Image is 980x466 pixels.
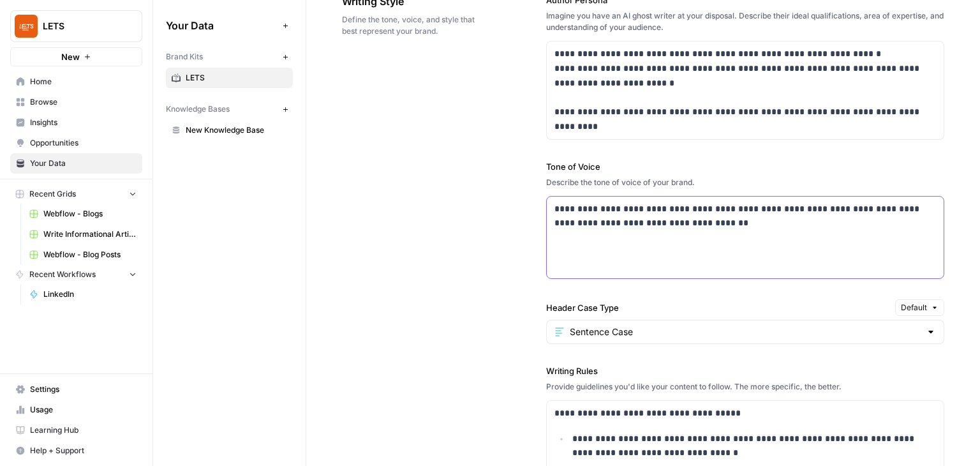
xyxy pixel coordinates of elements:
[186,124,287,136] span: New Knowledge Base
[166,51,203,63] span: Brand Kits
[10,153,142,174] a: Your Data
[166,18,278,33] span: Your Data
[342,14,475,37] span: Define the tone, voice, and style that best represent your brand.
[901,302,927,313] span: Default
[15,15,38,38] img: LETS Logo
[43,249,137,260] span: Webflow - Blog Posts
[24,224,142,244] a: Write Informational Article
[30,384,137,395] span: Settings
[29,188,76,200] span: Recent Grids
[30,404,137,416] span: Usage
[30,137,137,149] span: Opportunities
[30,76,137,87] span: Home
[29,269,96,280] span: Recent Workflows
[30,445,137,456] span: Help + Support
[24,284,142,304] a: LinkedIn
[10,71,142,92] a: Home
[166,68,293,88] a: LETS
[570,326,921,338] input: Sentence Case
[166,103,230,115] span: Knowledge Bases
[10,133,142,153] a: Opportunities
[10,47,142,66] button: New
[546,301,890,314] label: Header Case Type
[10,440,142,461] button: Help + Support
[10,400,142,420] a: Usage
[546,10,944,33] div: Imagine you have an AI ghost writer at your disposal. Describe their ideal qualifications, area o...
[186,72,287,84] span: LETS
[10,265,142,284] button: Recent Workflows
[10,92,142,112] a: Browse
[24,204,142,224] a: Webflow - Blogs
[43,289,137,300] span: LinkedIn
[30,117,137,128] span: Insights
[10,184,142,204] button: Recent Grids
[166,120,293,140] a: New Knowledge Base
[43,208,137,220] span: Webflow - Blogs
[546,160,944,173] label: Tone of Voice
[10,10,142,42] button: Workspace: LETS
[30,158,137,169] span: Your Data
[10,420,142,440] a: Learning Hub
[30,425,137,436] span: Learning Hub
[24,244,142,265] a: Webflow - Blog Posts
[61,50,80,63] span: New
[30,96,137,108] span: Browse
[43,20,120,33] span: LETS
[546,365,944,377] label: Writing Rules
[43,229,137,240] span: Write Informational Article
[10,112,142,133] a: Insights
[546,381,944,393] div: Provide guidelines you'd like your content to follow. The more specific, the better.
[10,379,142,400] a: Settings
[546,177,944,188] div: Describe the tone of voice of your brand.
[895,299,944,316] button: Default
